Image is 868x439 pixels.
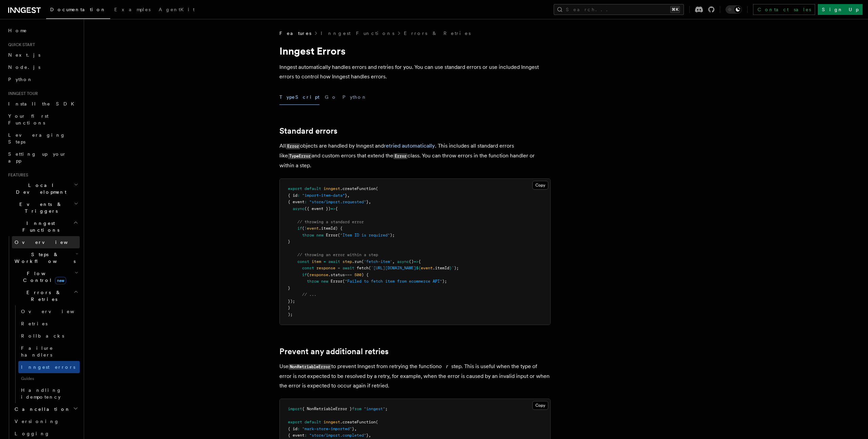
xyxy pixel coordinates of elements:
span: ( [369,266,371,270]
p: Inngest automatically handles errors and retries for you. You can use standard errors or use incl... [279,62,551,81]
span: { [335,206,338,211]
span: from [352,406,361,411]
span: step [342,259,352,264]
span: "Item ID is required" [340,233,390,237]
code: TypeError [288,153,312,159]
a: Failure handlers [18,342,80,361]
span: AgentKit [159,7,195,12]
span: Versioning [15,419,59,424]
span: => [414,259,418,264]
button: Python [342,90,367,105]
span: ( [361,259,364,264]
span: item [312,259,321,264]
button: Copy [532,401,548,410]
span: ( [376,420,378,424]
span: export [288,186,302,191]
span: ${ [416,266,421,270]
span: response [309,272,328,277]
span: if [297,226,302,231]
span: "Failed to fetch item from ecommerce API" [345,279,442,284]
span: , [392,259,395,264]
a: Inngest Functions [321,30,394,37]
span: "store/import.requested" [309,199,366,204]
span: if [302,272,307,277]
span: , [369,199,371,204]
span: ) { [361,272,369,277]
button: Go [325,90,337,105]
span: Flow Control [12,270,75,284]
a: Contact sales [753,4,815,15]
span: Steps & Workflows [12,251,76,265]
span: .itemId [433,266,449,270]
a: Your first Functions [5,110,80,129]
a: Prevent any additional retries [279,347,389,356]
a: Next.js [5,49,80,61]
span: Logging [15,431,50,436]
span: } [345,193,347,198]
span: Home [8,27,27,34]
span: () [409,259,414,264]
span: ); [442,279,447,284]
span: Overview [15,240,84,245]
button: Search...⌘K [554,4,684,15]
a: retried automatically [384,142,435,149]
span: Overview [21,309,91,314]
span: ( [302,226,304,231]
span: ); [288,312,293,317]
span: Node.js [8,64,40,70]
span: : [297,426,300,431]
span: } [366,199,369,204]
span: Cancellation [12,406,71,413]
span: = [323,259,326,264]
a: Rollbacks [18,330,80,342]
a: Handling idempotency [18,384,80,403]
span: ; [385,406,388,411]
code: Error [393,153,408,159]
code: Error [286,144,300,149]
p: All objects are handled by Inngest and . This includes all standard errors like and custom errors... [279,141,551,170]
span: "mark-store-imported" [302,426,352,431]
span: : [304,433,307,438]
span: Local Development [5,182,74,195]
span: Install the SDK [8,101,78,107]
span: export [288,420,302,424]
span: response [316,266,335,270]
a: Errors & Retries [404,30,471,37]
a: Setting up your app [5,148,80,167]
span: new [55,277,66,284]
span: fetch [357,266,369,270]
span: Documentation [50,7,106,12]
button: Copy [532,181,548,190]
button: Events & Triggers [5,198,80,217]
span: // throwing a standard error [297,220,364,224]
span: } [366,433,369,438]
span: : [304,199,307,204]
span: } [288,305,290,310]
span: } [449,266,452,270]
button: TypeScript [279,90,319,105]
span: Quick start [5,42,35,47]
a: Versioning [12,415,80,427]
span: Features [279,30,311,37]
span: Errors & Retries [12,289,74,303]
a: Leveraging Steps [5,129,80,148]
kbd: ⌘K [670,6,680,13]
span: Error [326,233,338,237]
span: const [297,259,309,264]
a: Install the SDK [5,98,80,110]
span: .createFunction [340,420,376,424]
span: .run [352,259,361,264]
span: , [347,193,350,198]
span: 500 [354,272,361,277]
span: ( [338,233,340,237]
span: "inngest" [364,406,385,411]
span: , [369,433,371,438]
div: Errors & Retries [12,305,80,403]
em: or [439,363,451,369]
a: Inngest errors [18,361,80,373]
span: ( [307,272,309,277]
span: inngest [323,186,340,191]
span: Error [331,279,342,284]
span: Next.js [8,52,40,58]
span: Python [8,77,33,82]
